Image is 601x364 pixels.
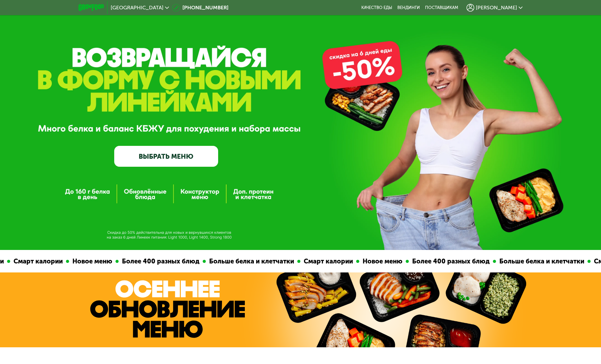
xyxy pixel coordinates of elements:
[287,256,334,266] div: Новое меню
[172,4,228,12] a: [PHONE_NUMBER]
[337,256,421,266] div: Более 400 разных блюд
[397,5,420,10] a: Вендинги
[476,5,517,10] span: [PERSON_NAME]
[424,256,515,266] div: Больше белка и клетчатки
[519,256,574,266] div: Смарт калории
[134,256,225,266] div: Больше белка и клетчатки
[228,256,284,266] div: Смарт калории
[111,5,163,10] span: [GEOGRAPHIC_DATA]
[114,146,218,167] a: ВЫБРАТЬ МЕНЮ
[361,5,392,10] a: Качество еды
[425,5,458,10] div: поставщикам
[47,256,131,266] div: Более 400 разных блюд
